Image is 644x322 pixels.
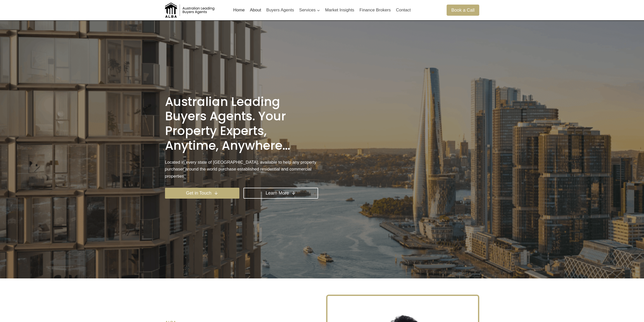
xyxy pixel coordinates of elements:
[165,94,318,153] h1: Australian Leading Buyers Agents. Your property experts, anytime, anywhere…
[186,190,212,197] span: Get in Touch
[393,4,413,16] a: Contact
[357,4,393,16] a: Finance Brokers
[243,188,318,199] a: Learn More
[165,3,216,18] img: Australian Leading Buyers Agents
[247,4,264,16] a: About
[299,7,320,13] span: Services
[231,4,413,16] nav: Primary Navigation
[165,188,240,199] a: Get in Touch
[165,159,318,180] p: Located in every state of [GEOGRAPHIC_DATA], available to help any property purchaser around the ...
[231,4,247,16] a: Home
[323,4,357,16] a: Market Insights
[266,190,289,197] span: Learn More
[264,4,297,16] a: Buyers Agents
[447,5,479,15] a: Book a Call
